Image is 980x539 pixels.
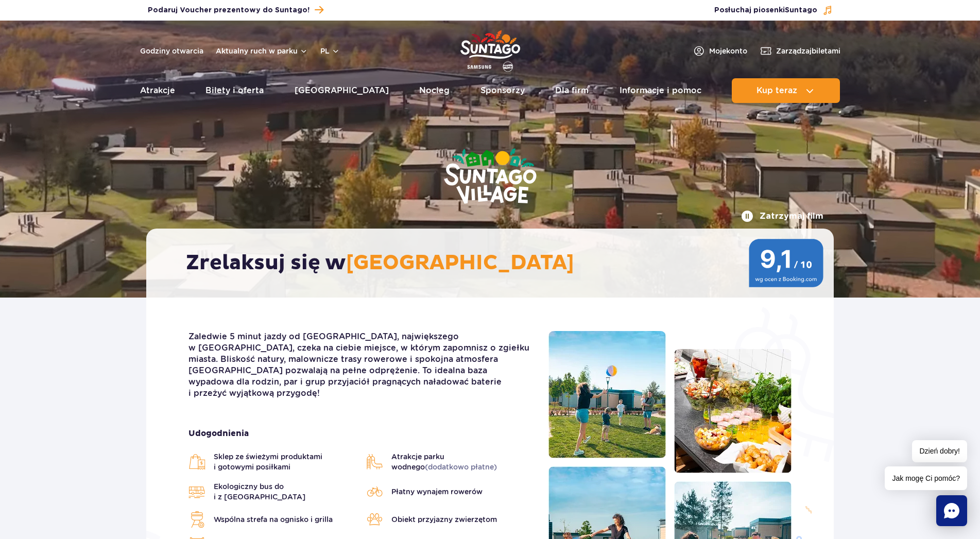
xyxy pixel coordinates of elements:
[214,481,356,502] span: Ekologiczny bus do i z [GEOGRAPHIC_DATA]
[749,239,823,287] img: 9,1/10 wg ocen z Booking.com
[757,86,797,95] span: Kup teraz
[188,331,533,399] p: Zaledwie 5 minut jazdy od [GEOGRAPHIC_DATA], największego w [GEOGRAPHIC_DATA], czeka na ciebie mi...
[205,78,264,103] a: Bilety i oferta
[216,47,308,55] button: Aktualny ruch w parku
[391,486,483,497] span: Płatny wynajem rowerów
[295,78,389,103] a: [GEOGRAPHIC_DATA]
[320,46,340,56] button: pl
[885,466,967,490] span: Jak mogę Ci pomóc?
[188,428,533,439] strong: Udogodnienia
[346,250,574,276] span: [GEOGRAPHIC_DATA]
[936,495,967,526] div: Chat
[776,46,840,56] span: Zarządzaj biletami
[785,7,817,14] span: Suntago
[186,250,804,276] h2: Zrelaksuj się w
[620,78,701,103] a: Informacje i pomoc
[140,78,175,103] a: Atrakcje
[709,46,747,56] span: Moje konto
[425,463,497,471] span: (dodatkowo płatne)
[714,5,833,15] button: Posłuchaj piosenkiSuntago
[460,26,520,73] a: Park of Poland
[148,5,310,15] span: Podaruj Voucher prezentowy do Suntago!
[403,108,578,246] img: Suntago Village
[912,440,967,462] span: Dzień dobry!
[714,5,817,15] span: Posłuchaj piosenki
[760,45,840,57] a: Zarządzajbiletami
[214,451,356,472] span: Sklep ze świeżymi produktami i gotowymi posiłkami
[741,210,823,222] button: Zatrzymaj film
[419,78,450,103] a: Nocleg
[555,78,589,103] a: Dla firm
[391,514,497,525] span: Obiekt przyjazny zwierzętom
[480,78,525,103] a: Sponsorzy
[214,514,333,525] span: Wspólna strefa na ognisko i grilla
[732,78,840,103] button: Kup teraz
[148,3,323,17] a: Podaruj Voucher prezentowy do Suntago!
[140,46,203,56] a: Godziny otwarcia
[693,45,747,57] a: Mojekonto
[391,451,534,472] span: Atrakcje parku wodnego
